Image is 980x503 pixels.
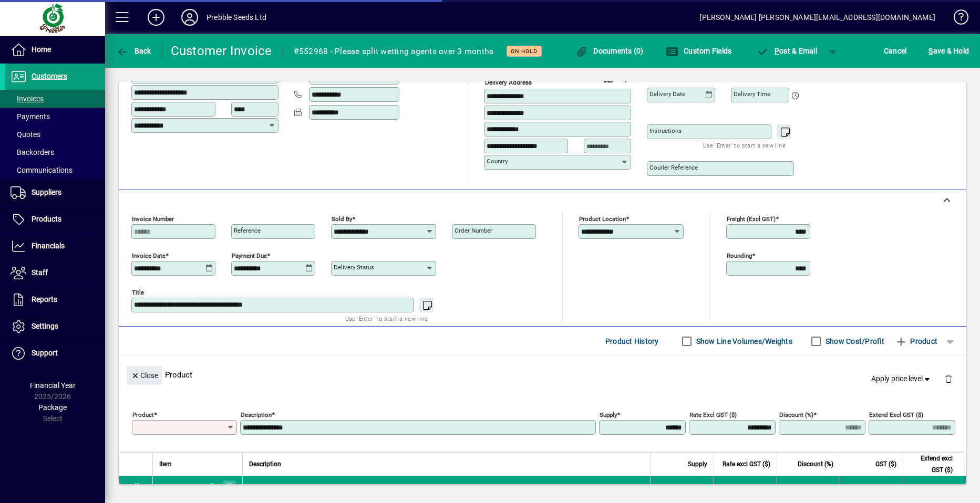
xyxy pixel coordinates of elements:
span: Financial Year [30,381,76,390]
a: Home [5,37,105,63]
mat-label: Rounding [727,252,752,259]
label: Show Line Volumes/Weights [694,336,792,347]
mat-label: Rate excl GST ($) [689,411,737,418]
span: Quotes [11,130,40,139]
button: Cancel [881,41,910,60]
button: Product History [601,332,663,351]
mat-label: Reference [234,227,261,234]
a: Support [5,340,105,366]
mat-label: Freight (excl GST) [727,215,776,223]
mat-hint: Use 'Enter' to start a new line [703,139,786,151]
mat-label: Supply [600,411,617,418]
mat-label: Payment due [232,252,267,259]
span: REVOLUTION 208L [249,481,314,492]
span: Home [32,45,51,54]
mat-label: Product location [579,215,626,223]
span: Item [159,458,172,470]
span: Description [249,458,281,470]
mat-label: Description [241,411,272,418]
app-page-header-button: Back [105,41,163,60]
a: Reports [5,287,105,313]
button: Delete [936,366,961,391]
span: Extend excl GST ($) [910,453,953,476]
span: Backorders [11,148,54,156]
span: Suppliers [32,188,61,196]
div: [PERSON_NAME] [PERSON_NAME][EMAIL_ADDRESS][DOMAIN_NAME] [699,9,935,26]
span: Staff [32,268,48,277]
span: Reports [32,295,57,303]
span: Settings [32,322,58,330]
a: Financials [5,233,105,259]
span: Supply [688,458,707,470]
span: Product [895,333,937,350]
span: Cancel [884,43,907,59]
button: Product [890,332,943,351]
span: Invoices [11,95,44,103]
span: Package [38,403,67,412]
span: GST ($) [875,458,896,470]
mat-label: Country [487,158,508,165]
a: Invoices [5,90,105,108]
a: Quotes [5,125,105,143]
span: Customers [32,72,67,80]
mat-label: Order number [455,227,492,234]
span: Rate excl GST ($) [723,458,770,470]
mat-label: Title [132,289,144,296]
span: Apply price level [871,373,932,384]
span: On hold [511,48,538,55]
mat-label: Delivery time [734,90,770,98]
a: Products [5,206,105,233]
app-page-header-button: Delete [936,374,961,383]
div: #552968 - Please split wetting agents over 3 months [294,43,494,60]
span: Documents (0) [575,47,644,55]
button: Add [139,8,173,27]
div: Customer Invoice [171,43,272,59]
a: Knowledge Base [946,2,967,36]
a: View on map [600,70,617,87]
a: Communications [5,161,105,179]
button: Custom Fields [663,41,735,60]
mat-label: Invoice number [132,215,174,223]
button: Apply price level [867,370,936,389]
a: Settings [5,313,105,340]
mat-label: Instructions [649,127,682,134]
span: P [775,47,779,55]
mat-label: Delivery status [334,264,374,271]
span: Back [116,47,151,55]
span: Payments [11,112,50,121]
span: Products [32,215,61,223]
button: Save & Hold [926,41,972,60]
a: Suppliers [5,180,105,206]
span: Close [131,367,158,384]
mat-label: Discount (%) [779,411,813,418]
span: Financials [32,242,65,250]
div: 8686.9500 [720,481,770,492]
td: 0.0000 [777,476,840,497]
mat-hint: Use 'Enter' to start a new line [345,312,428,324]
mat-label: Product [132,411,154,418]
app-page-header-button: Close [124,370,165,380]
td: 2866.69 [903,476,966,497]
span: Communications [11,166,73,174]
div: REVOL208 [159,481,196,492]
a: Staff [5,260,105,286]
a: Backorders [5,143,105,161]
mat-label: Invoice date [132,252,166,259]
span: ave & Hold [929,43,969,59]
span: ost & Email [756,47,817,55]
span: CHRISTCHURCH [205,481,218,492]
button: Post & Email [751,41,822,60]
mat-label: Delivery date [649,90,685,98]
div: Product [119,355,966,394]
span: Support [32,349,58,357]
label: Show Cost/Profit [823,336,884,347]
div: Prebble Seeds Ltd [207,9,266,26]
span: Discount (%) [798,458,833,470]
mat-label: Courier Reference [649,164,698,171]
mat-label: Sold by [332,215,352,223]
button: Back [114,41,154,60]
td: 430.00 [840,476,903,497]
span: Custom Fields [666,47,732,55]
a: Payments [5,108,105,125]
button: Documents (0) [573,41,646,60]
